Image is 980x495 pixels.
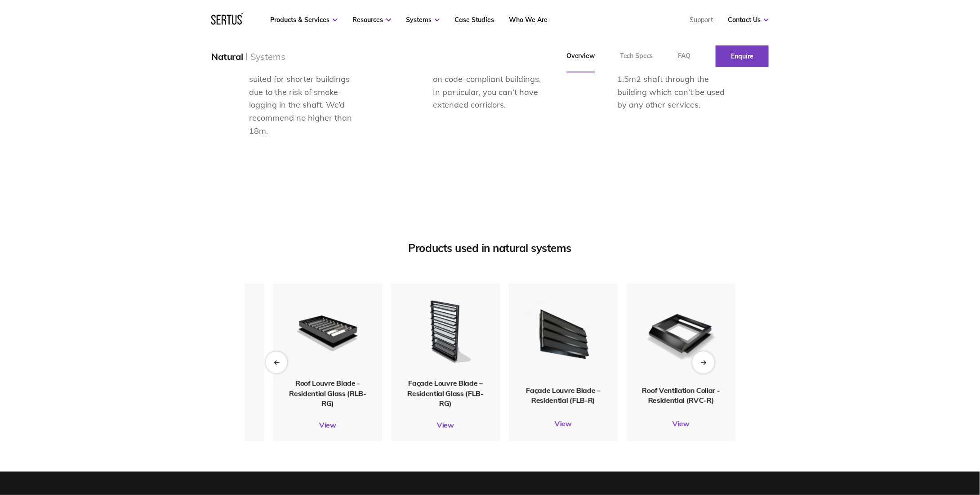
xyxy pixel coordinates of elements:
[692,351,714,373] div: Next slide
[245,241,735,255] div: Products used in natural systems
[211,51,243,62] div: Natural
[273,420,382,429] a: View
[509,16,548,24] a: Who We Are
[617,60,731,112] p: Natural systems require a 1.5m2 shaft through the building which can’t be used by any other servi...
[454,16,494,24] a: Case Studies
[728,16,769,24] a: Contact Us
[607,40,666,72] a: Tech Specs
[819,391,980,495] iframe: Chat Widget
[250,51,285,62] div: Systems
[352,16,391,24] a: Resources
[509,419,618,428] a: View
[266,351,287,373] div: Previous slide
[526,385,600,404] span: Façade Louvre Blade – Residential (FLB-R)
[406,16,440,24] a: Systems
[666,40,704,72] a: FAQ
[407,378,484,408] span: Façade Louvre Blade – Residential Glass (FLB-RG)
[289,378,366,408] span: Roof Louvre Blade - Residential Glass (RLB-RG)
[627,419,735,428] a: View
[716,45,769,67] a: Enquire
[270,16,338,24] a: Products & Services
[249,60,363,138] p: Natural systems are best suited for shorter buildings due to the risk of smoke-logging in the sha...
[690,16,713,24] a: Support
[642,385,720,404] span: Roof Ventilation Collar - Residential (RVC-R)
[391,420,500,429] a: View
[433,60,547,112] p: Natural systems can be used on code-compliant buildings. In particular, you can’t have extended c...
